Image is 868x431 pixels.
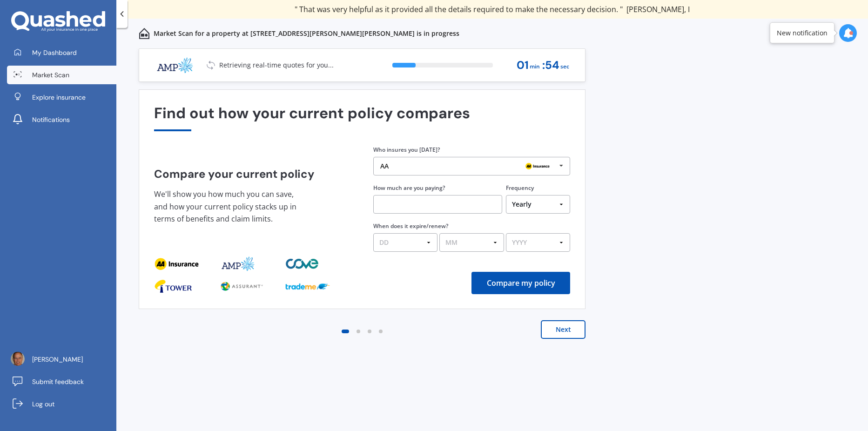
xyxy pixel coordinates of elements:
a: [PERSON_NAME] [7,350,116,369]
a: Market Scan [7,66,116,84]
img: provider_logo_1 [220,256,256,271]
p: Retrieving real-time quotes for you... [219,61,334,70]
span: [PERSON_NAME] [32,355,83,364]
span: : 54 [542,59,559,72]
a: Explore insurance [7,88,116,107]
label: Frequency [506,184,534,192]
img: provider_logo_0 [154,256,199,271]
img: ACg8ocLhwCzUoKUXAc84S9Z81TwWBQNK6dq9VCYwdFO-bFWmqp2NtgM=s96-c [11,352,25,366]
a: My Dashboard [7,43,116,62]
button: Next [541,320,585,339]
span: 01 [517,59,529,72]
p: Market Scan for a property at [STREET_ADDRESS][PERSON_NAME][PERSON_NAME] is in progress [154,29,459,38]
div: Find out how your current policy compares [154,105,570,131]
span: My Dashboard [32,48,77,57]
img: home-and-contents.b802091223b8502ef2dd.svg [139,28,150,39]
a: Submit feedback [7,372,116,391]
span: min [530,61,540,73]
span: Notifications [32,115,70,124]
img: provider_logo_2 [285,256,321,271]
span: sec [560,61,569,73]
div: AA [380,163,389,169]
a: Log out [7,395,116,413]
span: Market Scan [32,70,69,80]
div: New notification [777,28,828,38]
label: Who insures you [DATE]? [373,146,440,154]
a: Notifications [7,110,116,129]
img: provider_logo_0 [154,279,192,294]
span: Log out [32,399,54,409]
label: When does it expire/renew? [373,222,448,230]
img: provider_logo_1 [220,279,264,294]
button: Compare my policy [471,272,570,294]
p: We'll show you how much you can save, and how your current policy stacks up in terms of benefits ... [154,188,303,225]
span: Explore insurance [32,93,86,102]
h4: Compare your current policy [154,168,351,181]
label: How much are you paying? [373,184,445,192]
span: Submit feedback [32,377,84,386]
img: provider_logo_2 [285,279,330,294]
img: AA.webp [523,161,552,172]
